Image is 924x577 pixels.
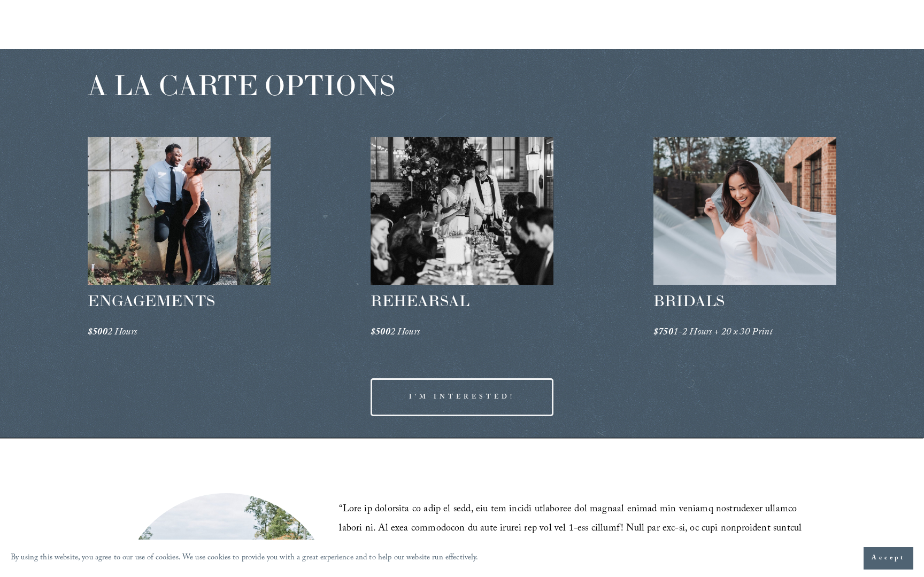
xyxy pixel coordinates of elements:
[872,553,905,564] span: Accept
[339,502,342,518] span: “
[371,378,553,416] a: I'M INTERESTED!
[673,325,773,341] em: 1-2 Hours + 20 x 30 Print
[88,325,107,341] em: $500
[88,291,215,310] span: ENGAGEMENTS
[864,547,913,570] button: Accept
[107,325,137,341] em: 2 Hours
[11,551,479,566] p: By using this website, you agree to our use of cookies. We use cookies to provide you with a grea...
[653,291,725,310] span: BRIDALS
[88,67,395,103] span: A LA CARTE OPTIONS
[653,325,673,341] em: $750
[371,291,469,310] span: REHEARSAL
[371,325,390,341] em: $500
[390,325,420,341] em: 2 Hours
